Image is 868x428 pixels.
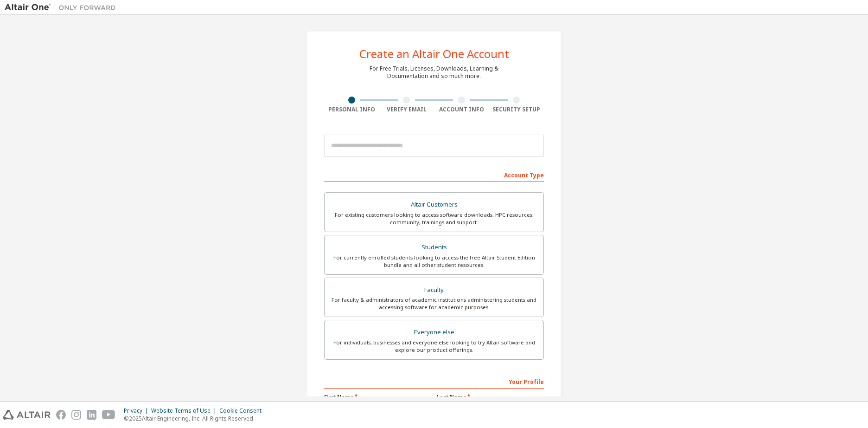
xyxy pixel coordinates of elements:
div: Faculty [330,284,538,297]
div: Personal Info [324,106,379,113]
img: facebook.svg [56,410,66,420]
div: Everyone else [330,326,538,339]
div: Security Setup [489,106,544,113]
div: Account Type [324,167,544,182]
div: For faculty & administrators of academic institutions administering students and accessing softwa... [330,296,538,311]
img: Altair One [5,3,121,12]
img: altair_logo.svg [3,410,51,420]
img: instagram.svg [71,410,81,420]
div: For currently enrolled students looking to access the free Altair Student Edition bundle and all ... [330,254,538,269]
div: Your Profile [324,374,544,389]
div: For existing customers looking to access software downloads, HPC resources, community, trainings ... [330,211,538,226]
div: Cookie Consent [219,407,267,415]
div: For Free Trials, Licenses, Downloads, Learning & Documentation and so much more. [370,65,498,80]
div: For individuals, businesses and everyone else looking to try Altair software and explore our prod... [330,339,538,354]
div: Account Info [434,106,489,113]
div: Students [330,241,538,254]
div: Verify Email [379,106,434,113]
label: Last Name [437,393,544,401]
img: linkedin.svg [87,410,96,420]
div: Privacy [124,407,151,415]
div: Altair Customers [330,198,538,211]
label: First Name [324,393,431,401]
div: Create an Altair One Account [359,48,509,59]
div: Website Terms of Use [151,407,219,415]
p: © 2025 Altair Engineering, Inc. All Rights Reserved. [124,415,267,422]
img: youtube.svg [102,410,115,420]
